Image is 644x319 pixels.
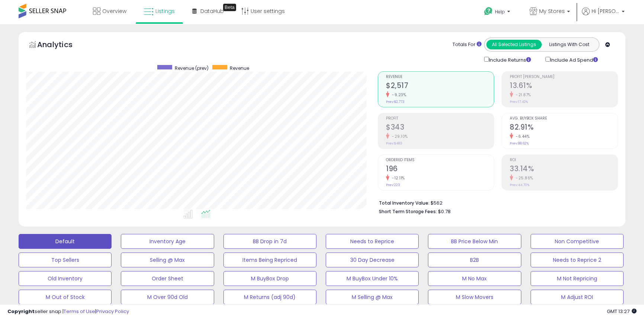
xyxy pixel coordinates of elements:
button: Default [19,234,112,249]
button: All Selected Listings [486,40,542,49]
button: Needs to Reprice [326,234,419,249]
h2: 82.91% [510,123,618,133]
h2: 13.61% [510,81,618,91]
button: M Slow Movers [428,290,521,305]
span: Profit [PERSON_NAME] [510,75,618,79]
small: -12.11% [389,175,405,181]
small: -21.87% [513,92,531,98]
b: Total Inventory Value: [379,200,429,206]
span: Avg. Buybox Share [510,117,618,121]
small: Prev: 223 [386,183,400,187]
i: Get Help [484,7,493,16]
span: Overview [102,7,126,15]
span: 2025-09-9 13:27 GMT [607,308,637,315]
button: M Over 90d Old [121,290,214,305]
button: M Selling @ Max [326,290,419,305]
span: Profit [386,117,494,121]
li: $562 [379,198,612,207]
button: Old Inventory [19,271,112,286]
span: DataHub [200,7,224,15]
span: My Stores [539,7,565,15]
div: Include Returns [479,55,540,64]
a: Hi [PERSON_NAME] [582,7,625,24]
small: -6.44% [513,134,529,139]
h5: Analytics [37,39,87,52]
span: Revenue [230,65,249,71]
a: Help [478,1,518,24]
a: Privacy Policy [96,308,129,315]
small: Prev: $2,773 [386,100,405,104]
b: Short Term Storage Fees: [379,208,437,215]
span: Help [495,9,505,15]
button: M Out of Stock [19,290,112,305]
button: Items Being Repriced [223,253,316,267]
span: Revenue (prev) [175,65,209,71]
button: Inventory Age [121,234,214,249]
small: -25.86% [513,175,533,181]
small: Prev: 17.42% [510,100,528,104]
button: M Returns (adj 90d) [223,290,316,305]
button: BB Price Below Min [428,234,521,249]
h2: 196 [386,165,494,175]
button: B2B [428,253,521,267]
small: -9.23% [389,92,406,98]
span: $0.78 [438,208,451,215]
button: BB Drop in 7d [223,234,316,249]
strong: Copyright [7,308,35,315]
button: M Adjust ROI [531,290,624,305]
span: ROI [510,158,618,162]
button: 30 Day Decrease [326,253,419,267]
h2: $2,517 [386,81,494,91]
button: M BuyBox Under 10% [326,271,419,286]
div: Include Ad Spend [540,55,610,64]
span: Listings [155,7,175,15]
div: Totals For [453,41,482,48]
button: Order Sheet [121,271,214,286]
h2: $343 [386,123,494,133]
div: Tooltip anchor [223,4,236,11]
small: -29.10% [389,134,408,139]
button: Top Sellers [19,253,112,267]
button: M Not Repricing [531,271,624,286]
button: Listings With Cost [541,40,597,49]
button: M BuyBox Drop [223,271,316,286]
div: seller snap | | [7,308,129,315]
small: Prev: 88.62% [510,141,529,146]
button: Non Competitive [531,234,624,249]
button: M No Max [428,271,521,286]
a: Terms of Use [64,308,95,315]
small: Prev: $483 [386,141,402,146]
h2: 33.14% [510,165,618,175]
span: Revenue [386,75,494,79]
span: Hi [PERSON_NAME] [592,7,619,15]
button: Selling @ Max [121,253,214,267]
button: Needs to Reprice 2 [531,253,624,267]
span: Ordered Items [386,158,494,162]
small: Prev: 44.70% [510,183,529,187]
